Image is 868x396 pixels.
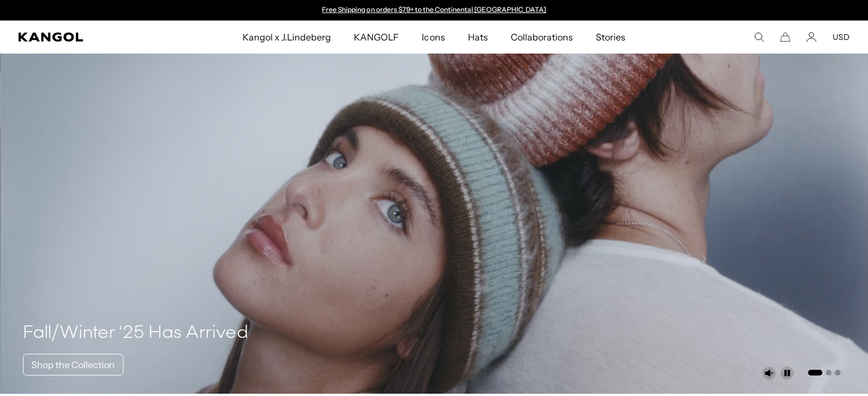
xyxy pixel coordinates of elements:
a: Kangol x J.Lindeberg [231,21,343,54]
span: Icons [422,21,445,54]
h4: Fall/Winter ‘25 Has Arrived [23,322,248,345]
span: Hats [468,21,488,54]
span: Kangol x J.Lindeberg [243,21,332,54]
a: KANGOLF [342,21,410,54]
button: Unmute [762,366,776,380]
a: Hats [457,21,499,54]
ul: Select a slide to show [807,368,841,377]
div: 1 of 2 [317,6,552,15]
span: KANGOLF [354,21,399,54]
button: Pause [780,366,794,380]
a: Stories [584,21,637,54]
button: Go to slide 1 [808,370,822,375]
button: Cart [780,32,790,42]
a: Shop the Collection [23,354,123,375]
span: Stories [596,21,625,54]
a: Free Shipping on orders $79+ to the Continental [GEOGRAPHIC_DATA] [322,5,546,14]
button: Go to slide 3 [835,370,841,375]
a: Account [806,32,817,42]
a: Icons [410,21,456,54]
summary: Search here [754,32,764,42]
div: Announcement [317,6,552,15]
button: USD [833,32,850,42]
span: Collaborations [511,21,573,54]
a: Collaborations [499,21,584,54]
button: Go to slide 2 [826,370,831,375]
slideshow-component: Announcement bar [317,6,552,15]
a: Kangol [18,32,160,42]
